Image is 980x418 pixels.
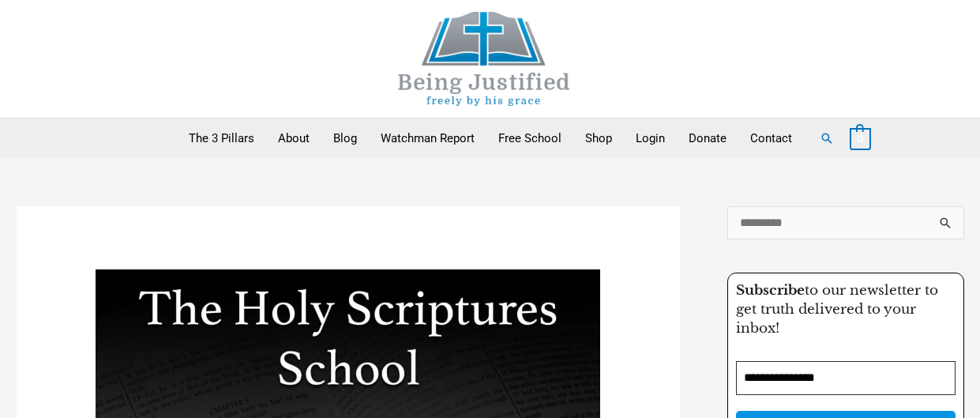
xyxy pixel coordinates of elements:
span: 0 [858,133,863,145]
a: Search button [820,131,834,145]
strong: Subscribe [736,282,805,299]
a: Shop [573,119,624,158]
a: Free School [486,119,573,158]
a: Donate [677,119,738,158]
a: Blog [321,119,369,158]
a: The 3 Pillars [177,119,266,158]
span: to our newsletter to get truth delivered to your inbox! [736,282,938,337]
a: Contact [738,119,804,158]
nav: Primary Site Navigation [177,119,804,158]
a: About [266,119,321,158]
a: View Shopping Cart, empty [850,131,871,145]
a: Login [624,119,677,158]
img: Being Justified [366,12,603,106]
a: Watchman Report [369,119,486,158]
input: Email Address * [736,361,956,395]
